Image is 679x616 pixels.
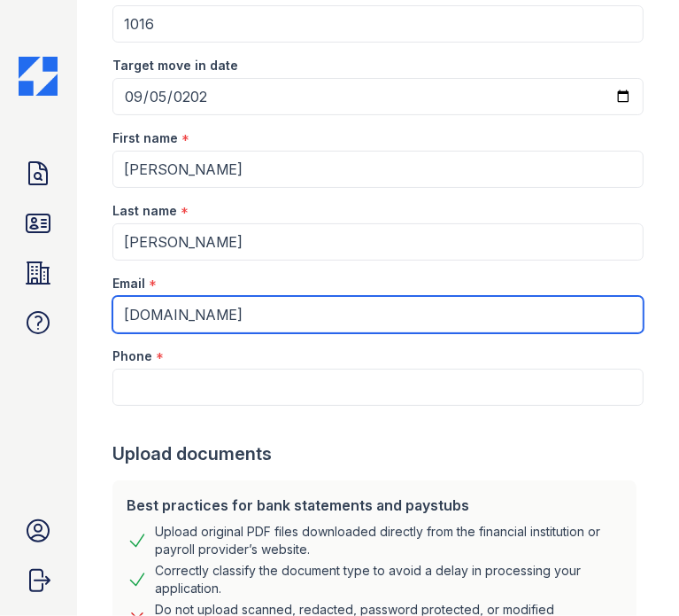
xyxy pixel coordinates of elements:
label: Last name [112,202,177,220]
label: First name [112,129,178,147]
div: Best practices for bank statements and paystubs [127,495,622,516]
label: Target move in date [112,57,238,74]
div: Correctly classify the document type to avoid a delay in processing your application. [155,562,622,597]
div: Upload original PDF files downloaded directly from the financial institution or payroll provider’... [155,523,622,558]
div: Upload documents [112,441,644,466]
img: CE_Icon_Blue-c292c112584629df590d857e76928e9f676e5b41ef8f769ba2f05ee15b207248.png [19,57,58,96]
label: Email [112,275,145,292]
label: Phone [112,347,152,365]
